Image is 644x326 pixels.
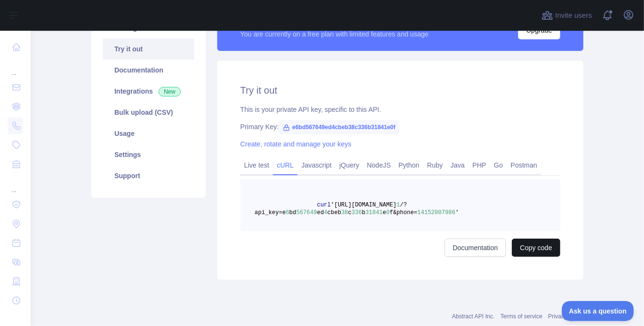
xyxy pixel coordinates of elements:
[240,157,273,173] a: Live test
[103,144,194,165] a: Settings
[363,157,395,173] a: NodeJS
[103,38,194,60] a: Try it out
[548,313,583,320] a: Privacy policy
[555,10,592,21] span: Invite users
[279,120,399,134] span: e6bd567649ed4cbeb38c336b31841e0f
[562,301,634,321] iframe: Toggle Customer Support
[365,209,383,216] span: 31841
[103,102,194,123] a: Bulk upload (CSV)
[286,209,289,216] span: 6
[331,202,396,208] span: '[URL][DOMAIN_NAME]
[423,157,447,173] a: Ruby
[383,209,386,216] span: e
[103,123,194,144] a: Usage
[327,209,341,216] span: cbeb
[8,175,23,194] div: ...
[240,29,429,39] div: You are currently on a free plan with limited features and usage
[490,157,507,173] a: Go
[317,202,331,208] span: curl
[418,209,456,216] span: 14152007986
[456,209,459,216] span: '
[297,157,335,173] a: Javascript
[240,105,560,114] div: This is your private API key, specific to this API.
[103,60,194,81] a: Documentation
[240,140,351,148] a: Create, rotate and manage your keys
[469,157,490,173] a: PHP
[386,209,390,216] span: 0
[103,165,194,186] a: Support
[348,209,351,216] span: c
[8,58,23,77] div: ...
[240,122,560,132] div: Primary Key:
[395,157,423,173] a: Python
[512,239,560,257] button: Copy code
[352,209,362,216] span: 336
[240,84,560,97] h2: Try it out
[540,8,594,23] button: Invite users
[396,202,400,208] span: 1
[296,209,317,216] span: 567649
[103,81,194,102] a: Integrations New
[447,157,469,173] a: Java
[507,157,541,173] a: Postman
[159,87,181,97] span: New
[341,209,348,216] span: 38
[324,209,327,216] span: 4
[390,209,418,216] span: f&phone=
[362,209,365,216] span: b
[335,157,363,173] a: jQuery
[317,209,324,216] span: ed
[289,209,296,216] span: bd
[273,157,297,173] a: cURL
[452,313,495,320] a: Abstract API Inc.
[445,239,506,257] a: Documentation
[500,313,542,320] a: Terms of service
